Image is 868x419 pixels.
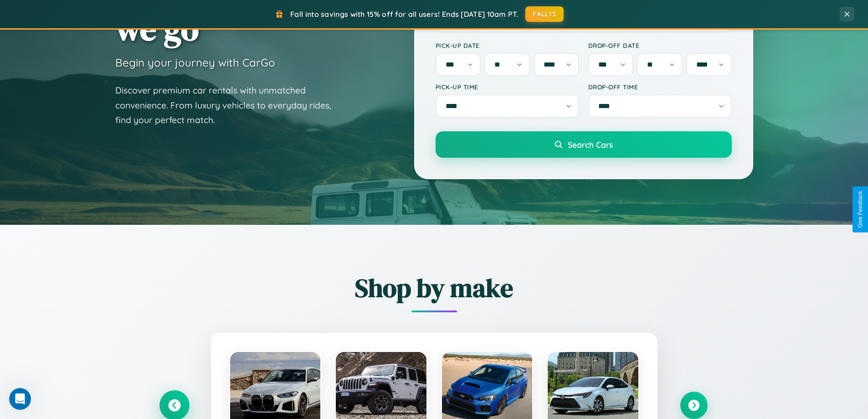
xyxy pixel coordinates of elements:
button: FALL15 [525,6,564,22]
div: Give Feedback [857,191,863,228]
button: Search Cars [436,131,732,158]
h2: Shop by make [161,270,708,305]
label: Drop-off Date [588,41,732,49]
span: Search Cars [568,140,613,150]
p: Discover premium car rentals with unmatched convenience. From luxury vehicles to everyday rides, ... [115,83,343,128]
h3: Begin your journey with CarGo [115,56,275,69]
label: Pick-up Date [436,41,579,49]
label: Pick-up Time [436,83,579,91]
iframe: Intercom live chat [9,388,31,410]
label: Drop-off Time [588,83,732,91]
span: Fall into savings with 15% off for all users! Ends [DATE] 10am PT. [290,10,519,19]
